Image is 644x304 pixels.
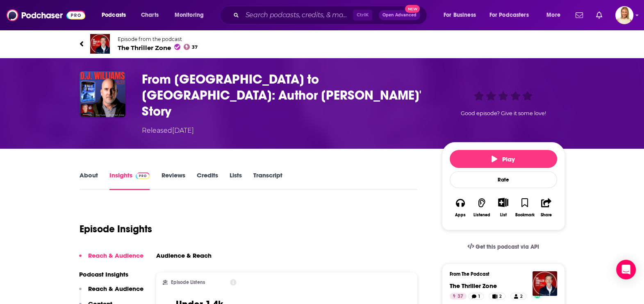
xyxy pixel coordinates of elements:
button: Reach & Audience [79,285,143,300]
span: Ctrl K [353,10,372,20]
a: InsightsPodchaser Pro [109,171,150,190]
span: Monitoring [175,9,204,21]
a: Show notifications dropdown [572,8,586,22]
span: 2 [520,293,523,301]
span: The Thriller Zone [118,44,198,52]
div: Listened [473,213,490,218]
img: Podchaser Pro [136,172,150,179]
button: Listened [471,193,492,222]
button: Open AdvancedNew [379,10,420,20]
button: Apps [450,193,471,222]
span: 37 [192,45,198,49]
a: Credits [196,171,218,190]
img: From Hong Kong to Hollywood: Author DJ Williams' Story [80,71,125,117]
button: open menu [438,9,486,22]
p: Podcast Insights [79,270,143,278]
span: New [405,5,420,13]
h1: Episode Insights [80,223,152,235]
button: open menu [484,9,541,22]
span: Get this podcast via API [476,243,539,250]
span: Episode from the podcast [118,36,198,42]
div: Show More ButtonList [492,193,514,222]
button: Show More Button [495,198,512,207]
a: 2 [489,293,505,299]
span: Charts [141,9,159,21]
div: Search podcasts, credits, & more... [228,6,435,25]
div: Share [541,213,552,218]
span: For Business [444,9,476,21]
img: User Profile [615,6,633,24]
span: More [546,9,560,21]
div: List [500,212,507,218]
a: Show notifications dropdown [593,8,605,22]
button: open menu [169,9,214,22]
img: Podchaser - Follow, Share and Rate Podcasts [7,7,85,23]
span: Logged in as leannebush [615,6,633,24]
a: Transcript [253,171,282,190]
h3: From Hong Kong to Hollywood: Author DJ Williams' Story [142,71,429,119]
button: Play [450,150,557,168]
span: Open Advanced [382,13,416,17]
button: Reach & Audience [79,252,143,267]
h3: Audience & Reach [156,252,212,259]
span: Play [492,155,515,163]
span: 2 [499,293,502,301]
button: open menu [96,9,137,22]
span: 37 [457,293,463,301]
img: The Thriller Zone [532,271,557,296]
p: Reach & Audience [88,285,143,293]
button: Bookmark [514,193,535,222]
h2: Episode Listens [171,279,205,285]
a: Charts [136,9,164,22]
input: Search podcasts, credits, & more... [242,9,353,22]
span: Good episode? Give it some love! [461,110,546,116]
button: Show profile menu [615,6,633,24]
span: Podcasts [102,9,126,21]
a: 37 [450,293,467,299]
div: Released [DATE] [142,126,194,136]
a: 1 [468,293,484,299]
button: open menu [541,9,571,22]
h3: From The Podcast [450,271,551,277]
a: Get this podcast via API [461,237,546,257]
a: The Thriller ZoneEpisode from the podcastThe Thriller Zone37 [80,34,565,54]
div: Bookmark [515,213,534,218]
a: 2 [510,293,526,299]
a: Lists [229,171,241,190]
p: Reach & Audience [88,252,143,259]
span: For Podcasters [489,9,529,21]
a: About [80,171,98,190]
div: Rate [450,171,557,188]
span: 1 [478,293,480,301]
div: Apps [455,213,466,218]
a: Reviews [161,171,185,190]
button: Share [535,193,557,222]
div: Open Intercom Messenger [616,260,636,279]
a: The Thriller Zone [450,282,497,290]
img: The Thriller Zone [90,34,110,54]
